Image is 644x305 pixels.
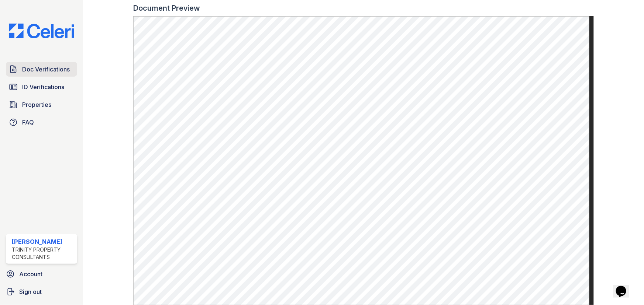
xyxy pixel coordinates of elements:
[22,118,34,127] span: FAQ
[3,24,80,38] img: CE_Logo_Blue-a8612792a0a2168367f1c8372b55b34899dd931a85d93a1a3d3e32e68fde9ad4.png
[6,62,77,77] a: Doc Verifications
[19,270,42,278] span: Account
[19,287,42,296] span: Sign out
[12,246,74,261] div: Trinity Property Consultants
[133,3,200,13] div: Document Preview
[22,65,70,74] span: Doc Verifications
[22,100,51,109] span: Properties
[613,276,637,298] iframe: chat widget
[12,237,74,246] div: [PERSON_NAME]
[3,267,80,281] a: Account
[6,115,77,130] a: FAQ
[22,83,64,91] span: ID Verifications
[3,284,80,299] a: Sign out
[6,80,77,94] a: ID Verifications
[6,97,77,112] a: Properties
